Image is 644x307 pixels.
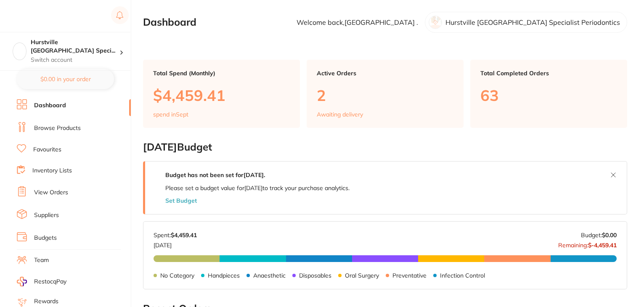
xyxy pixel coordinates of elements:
[34,278,66,286] span: RestocqPay
[153,70,290,77] p: Total Spend (Monthly)
[34,124,81,132] a: Browse Products
[31,56,119,64] p: Switch account
[299,272,331,279] p: Disposables
[34,256,49,265] a: Team
[317,111,363,118] p: Awaiting delivery
[17,277,27,286] img: RestocqPay
[558,238,617,249] p: Remaining:
[33,146,61,154] a: Favourites
[480,87,617,104] p: 63
[34,101,66,110] a: Dashboard
[470,60,627,128] a: Total Completed Orders63
[31,38,119,55] h4: Hurstville Sydney Specialist Periodontics
[165,185,350,191] p: Please set a budget value for [DATE] to track your purchase analytics.
[143,141,627,153] h2: [DATE] Budget
[154,238,197,249] p: [DATE]
[143,16,196,28] h2: Dashboard
[34,234,57,242] a: Budgets
[253,272,286,279] p: Anaesthetic
[307,60,464,128] a: Active Orders2Awaiting delivery
[34,297,58,306] a: Rewards
[297,19,418,26] p: Welcome back, [GEOGRAPHIC_DATA] .
[581,232,617,238] p: Budget:
[602,231,617,239] strong: $0.00
[32,167,72,175] a: Inventory Lists
[345,272,379,279] p: Oral Surgery
[160,272,194,279] p: No Category
[154,232,197,238] p: Spent:
[171,231,197,239] strong: $4,459.41
[588,241,617,249] strong: $-4,459.41
[17,277,66,286] a: RestocqPay
[445,19,620,26] p: Hurstville [GEOGRAPHIC_DATA] Specialist Periodontics
[13,43,26,56] img: Hurstville Sydney Specialist Periodontics
[165,197,197,204] button: Set Budget
[17,11,71,21] img: Restocq Logo
[143,60,300,128] a: Total Spend (Monthly)$4,459.41spend inSept
[440,272,485,279] p: Infection Control
[17,69,114,89] button: $0.00 in your order
[165,171,265,179] strong: Budget has not been set for [DATE] .
[392,272,427,279] p: Preventative
[480,70,617,77] p: Total Completed Orders
[208,272,240,279] p: Handpieces
[34,188,68,197] a: View Orders
[153,111,188,118] p: spend in Sept
[34,211,59,220] a: Suppliers
[17,6,71,26] a: Restocq Logo
[153,87,290,104] p: $4,459.41
[317,70,453,77] p: Active Orders
[317,87,453,104] p: 2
